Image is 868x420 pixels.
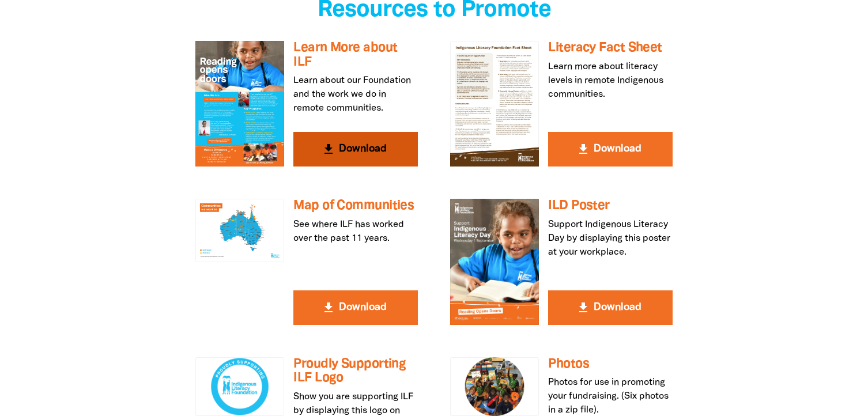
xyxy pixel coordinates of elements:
[293,132,418,167] button: get_app Download
[548,132,673,167] button: get_app Download
[548,199,673,213] h3: ILD Poster
[322,301,335,315] i: get_app
[548,290,673,325] button: get_app Download
[548,41,673,55] h3: Literacy Fact Sheet
[322,142,335,156] i: get_app
[576,142,590,156] i: get_app
[293,199,418,213] h3: Map of Communities
[293,41,418,69] h3: Learn More about ILF
[293,357,418,385] h3: Proudly Supporting ILF Logo
[293,290,418,325] button: get_app Download
[576,301,590,315] i: get_app
[548,357,673,372] h3: Photos
[450,357,539,417] img: Photos
[195,357,284,417] img: Proudly Supporting ILF Logo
